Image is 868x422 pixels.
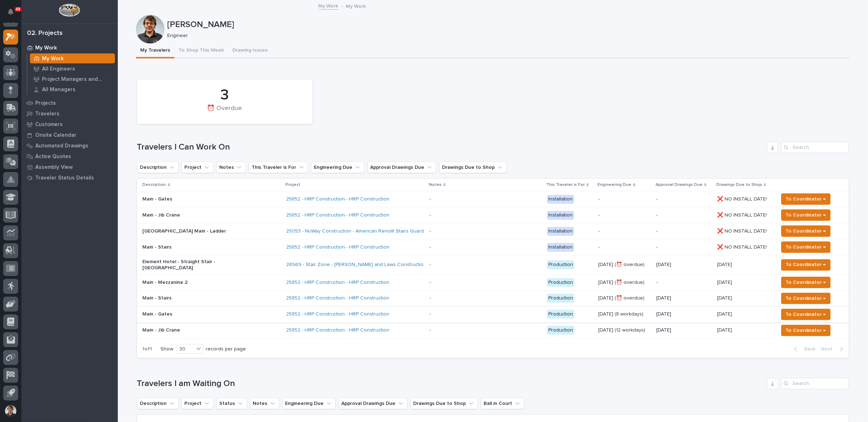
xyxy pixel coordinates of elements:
button: Engineering Due [282,398,336,409]
div: Installation [547,195,574,204]
img: Workspace Logo [59,4,80,17]
p: Project [285,181,300,189]
span: To Coordinator → [786,326,826,335]
p: [DATE] [717,278,733,286]
a: Traveler Status Details [21,172,117,183]
a: Assembly View [21,162,117,172]
button: My Travelers [136,43,174,58]
a: My Work [319,1,338,10]
span: Next [821,346,837,352]
span: To Coordinator → [786,243,826,251]
button: Drawing Issues [228,43,272,58]
p: Element Hotel - Straight Stair - [GEOGRAPHIC_DATA] [143,259,267,271]
p: All Engineers [42,66,75,72]
p: Show [161,346,174,352]
tr: Main - Gates25852 - HRP Construction - HRP Construction - Installation--❌ NO INSTALL DATE!❌ NO IN... [137,191,849,207]
button: To Coordinator → [781,293,831,304]
p: ❌ NO INSTALL DATE! [717,243,768,250]
p: Main - Stairs [143,244,267,250]
p: [GEOGRAPHIC_DATA] Main - Ladder [143,228,267,234]
p: - [656,244,711,250]
button: Description [137,162,179,173]
p: This Traveler is For [546,181,585,189]
button: Ball in Court [481,398,524,409]
span: To Coordinator → [786,294,826,303]
div: ⏰ Overdue [149,105,300,120]
a: Travelers [21,108,117,119]
button: Description [137,398,179,409]
tr: Main - Jib Crane25852 - HRP Construction - HRP Construction - Production[DATE] (12 workdays)[DATE... [137,322,849,338]
p: All Managers [42,87,75,93]
p: [DATE] [717,310,733,317]
p: [DATE] [717,260,733,268]
p: Main - Jib Crane [143,212,267,218]
p: [DATE] [656,327,711,333]
button: To Coordinator → [781,277,831,288]
p: Assembly View [35,164,73,171]
p: [DATE] (⏰ overdue) [598,295,651,301]
button: Approval Drawings Due [338,398,407,409]
p: Active Quotes [35,153,71,160]
tr: [GEOGRAPHIC_DATA] Main - Ladder25053 - NuWay Construction - American Renolit Stairs Guardrail and... [137,223,849,239]
p: [PERSON_NAME] [167,20,847,30]
p: ❌ NO INSTALL DATE! [717,195,768,202]
div: 3 [149,86,300,104]
button: Drawings Due to Shop [410,398,478,409]
button: To Coordinator → [781,309,831,320]
span: To Coordinator → [786,227,826,235]
button: To Coordinator → [781,241,831,253]
a: All Engineers [27,64,117,74]
button: Notes [216,162,246,173]
a: 25852 - HRP Construction - HRP Construction [286,295,389,301]
tr: Main - Stairs25852 - HRP Construction - HRP Construction - Installation--❌ NO INSTALL DATE!❌ NO I... [137,239,849,255]
p: Customers [35,121,63,128]
button: This Traveler is For [249,162,308,173]
a: 25852 - HRP Construction - HRP Construction [286,280,389,286]
p: 49 [16,7,20,12]
div: - [430,311,431,317]
p: My Work [35,45,57,51]
button: Drawings Due to Shop [439,162,507,173]
button: To Coordinator → [781,225,831,237]
div: Installation [547,243,574,252]
p: Main - Mezzanine 2 [143,280,267,286]
p: [DATE] (⏰ overdue) [598,262,651,268]
p: Main - Gates [143,311,267,317]
p: - [598,244,651,250]
div: Production [547,294,574,303]
p: - [656,228,711,234]
a: Customers [21,119,117,130]
div: - [430,228,431,234]
p: Main - Stairs [143,295,267,301]
p: Project Managers and Engineers [42,76,112,83]
a: 25852 - HRP Construction - HRP Construction [286,327,389,333]
div: - [430,262,431,268]
button: Approval Drawings Due [367,162,436,173]
span: To Coordinator → [786,211,826,219]
a: My Work [21,42,117,53]
a: Active Quotes [21,151,117,162]
span: To Coordinator → [786,260,826,269]
div: Search [781,142,849,153]
p: [DATE] (8 workdays) [598,311,651,317]
a: 25053 - NuWay Construction - American Renolit Stairs Guardrail and Roof Ladder [286,228,470,234]
p: [DATE] (⏰ overdue) [598,280,651,286]
div: Production [547,310,574,319]
button: Engineering Due [311,162,364,173]
button: To Shop This Week [174,43,228,58]
a: 25852 - HRP Construction - HRP Construction [286,311,389,317]
span: To Coordinator → [786,195,826,203]
a: Automated Drawings [21,140,117,151]
div: - [430,196,431,202]
button: users-avatar [3,403,18,418]
div: 02. Projects [27,30,63,37]
p: - [598,196,651,202]
button: Project [182,162,214,173]
p: [DATE] [656,262,711,268]
p: Travelers [35,111,59,117]
div: Production [547,278,574,287]
p: - [598,228,651,234]
button: To Coordinator → [781,193,831,205]
p: ❌ NO INSTALL DATE! [717,227,768,234]
a: My Work [27,53,117,63]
